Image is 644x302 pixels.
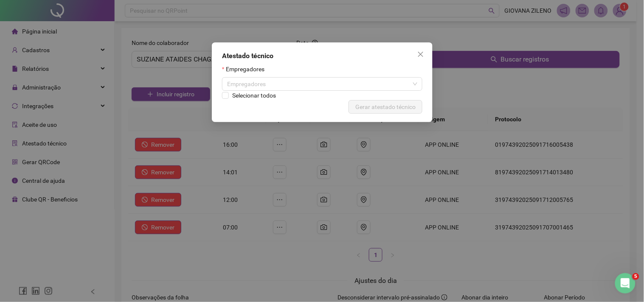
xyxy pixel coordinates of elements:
button: Gerar atestado técnico [349,100,422,114]
iframe: Intercom live chat [615,273,636,294]
label: Empregadores [222,64,270,74]
span: 5 [633,273,639,280]
div: Atestado técnico [222,51,422,61]
button: Close [414,48,427,61]
span: Selecionar todos [229,91,279,100]
span: close [417,51,424,58]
